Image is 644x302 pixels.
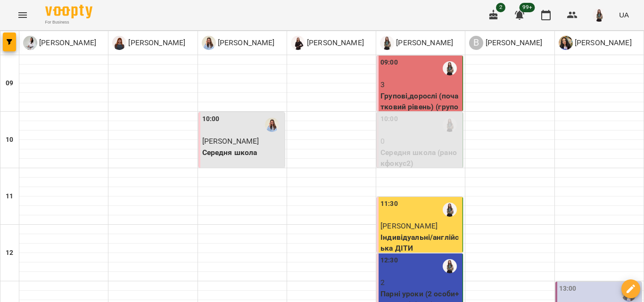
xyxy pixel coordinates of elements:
[11,4,34,26] button: Menu
[593,8,606,22] img: 6aba04e32ee3c657c737aeeda4e83600.jpg
[380,136,461,147] p: 0
[380,79,461,90] p: 3
[291,36,305,50] img: К
[291,36,364,50] a: К [PERSON_NAME]
[443,259,457,273] img: Омельченко Маргарита
[380,147,461,169] p: Середня школа (ранокфокус2)
[380,277,461,288] p: 2
[305,37,364,49] p: [PERSON_NAME]
[615,6,633,24] button: UA
[443,61,457,75] img: Омельченко Маргарита
[559,36,573,50] img: О
[23,36,96,50] div: Ольга Березій
[380,57,398,68] label: 09:00
[520,3,535,12] span: 99+
[380,199,398,209] label: 11:30
[202,114,220,124] label: 10:00
[559,36,632,50] a: О [PERSON_NAME]
[380,90,461,124] p: Групові,дорослі (початковий рівень) (групові дорослі)
[380,36,394,50] img: О
[6,248,13,258] h6: 12
[380,221,438,230] span: [PERSON_NAME]
[291,36,364,50] div: Катерина Постернак
[202,147,283,158] p: Середня школа
[443,118,457,132] img: Омельченко Маргарита
[45,19,92,25] span: For Business
[6,135,13,145] h6: 10
[380,114,398,124] label: 10:00
[469,36,542,50] a: В [PERSON_NAME]
[380,255,398,266] label: 12:30
[496,3,505,12] span: 2
[573,37,632,49] p: [PERSON_NAME]
[202,36,275,50] a: А [PERSON_NAME]
[265,118,279,132] img: Анастасія Сікунда
[6,78,13,89] h6: 09
[483,37,542,49] p: [PERSON_NAME]
[380,36,453,50] a: О [PERSON_NAME]
[202,137,259,146] span: [PERSON_NAME]
[23,36,96,50] a: О [PERSON_NAME]
[112,36,185,50] a: М [PERSON_NAME]
[6,191,13,202] h6: 11
[619,10,629,20] span: UA
[23,36,37,50] img: О
[380,36,453,50] div: Омельченко Маргарита
[202,36,216,50] img: А
[394,37,453,49] p: [PERSON_NAME]
[45,5,92,18] img: Voopty Logo
[559,284,577,294] label: 13:00
[202,36,275,50] div: Анастасія Сікунда
[443,203,457,217] img: Омельченко Маргарита
[216,37,275,49] p: [PERSON_NAME]
[469,36,542,50] div: Васильєва Ірина Дмитрівна
[559,36,632,50] div: Олена Камінська
[622,287,636,302] img: Олена Камінська
[469,36,483,50] div: В
[380,232,461,254] p: Індивідуальні/англійська ДІТИ
[112,36,126,50] img: М
[126,37,185,49] p: [PERSON_NAME]
[37,37,96,49] p: [PERSON_NAME]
